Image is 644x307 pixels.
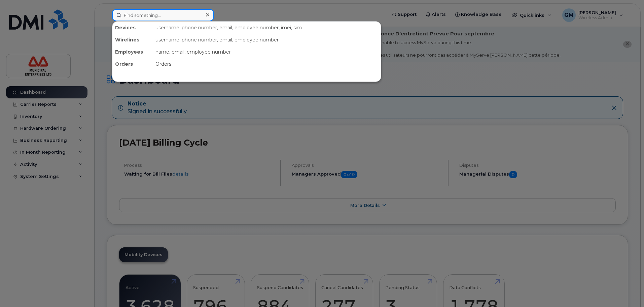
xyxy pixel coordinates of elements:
[112,34,153,46] div: Wirelines
[153,22,381,34] div: username, phone number, email, employee number, imei, sim
[153,46,381,58] div: name, email, employee number
[112,46,153,58] div: Employees
[112,58,153,70] div: Orders
[153,34,381,46] div: username, phone number, email, employee number
[112,22,153,34] div: Devices
[153,58,381,70] div: Orders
